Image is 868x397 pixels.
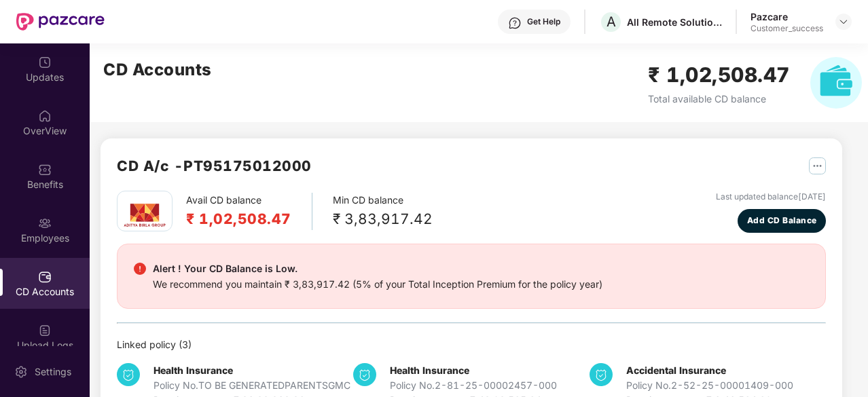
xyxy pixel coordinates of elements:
img: aditya.png [121,191,168,239]
img: svg+xml;base64,PHN2ZyB4bWxucz0iaHR0cDovL3d3dy53My5vcmcvMjAwMC9zdmciIHhtbG5zOnhsaW5rPSJodHRwOi8vd3... [810,57,862,109]
img: svg+xml;base64,PHN2ZyBpZD0iRGFuZ2VyX2FsZXJ0IiBkYXRhLW5hbWU9IkRhbmdlciBhbGVydCIgeG1sbnM9Imh0dHA6Ly... [134,263,146,275]
div: Policy No. 2-52-25-00001409-000 [626,378,793,393]
img: svg+xml;base64,PHN2ZyB4bWxucz0iaHR0cDovL3d3dy53My5vcmcvMjAwMC9zdmciIHdpZHRoPSIzNCIgaGVpZ2h0PSIzNC... [117,363,140,386]
div: Get Help [527,16,560,27]
img: New Pazcare Logo [16,13,105,31]
div: Customer_success [751,23,823,34]
img: svg+xml;base64,PHN2ZyBpZD0iVXBsb2FkX0xvZ3MiIGRhdGEtbmFtZT0iVXBsb2FkIExvZ3MiIHhtbG5zPSJodHRwOi8vd3... [38,324,52,337]
img: svg+xml;base64,PHN2ZyBpZD0iQ0RfQWNjb3VudHMiIGRhdGEtbmFtZT0iQ0QgQWNjb3VudHMiIHhtbG5zPSJodHRwOi8vd3... [38,270,52,284]
b: Health Insurance [390,364,469,376]
h2: ₹ 1,02,508.47 [186,208,291,230]
img: svg+xml;base64,PHN2ZyBpZD0iQmVuZWZpdHMiIHhtbG5zPSJodHRwOi8vd3d3LnczLm9yZy8yMDAwL3N2ZyIgd2lkdGg9Ij... [38,163,52,176]
div: Policy No. 2-81-25-00002457-000 [390,378,557,393]
div: Min CD balance [333,193,433,230]
div: We recommend you maintain ₹ 3,83,917.42 (5% of your Total Inception Premium for the policy year) [153,277,602,292]
img: svg+xml;base64,PHN2ZyB4bWxucz0iaHR0cDovL3d3dy53My5vcmcvMjAwMC9zdmciIHdpZHRoPSIzNCIgaGVpZ2h0PSIzNC... [353,363,376,386]
h2: CD A/c - PT95175012000 [117,155,312,177]
b: Accidental Insurance [626,364,726,376]
div: Last updated balance [DATE] [716,191,826,204]
img: svg+xml;base64,PHN2ZyBpZD0iRW1wbG95ZWVzIiB4bWxucz0iaHR0cDovL3d3dy53My5vcmcvMjAwMC9zdmciIHdpZHRoPS... [38,216,52,230]
h2: ₹ 1,02,508.47 [648,59,790,91]
img: svg+xml;base64,PHN2ZyBpZD0iSG9tZSIgeG1sbnM9Imh0dHA6Ly93d3cudzMub3JnLzIwMDAvc3ZnIiB3aWR0aD0iMjAiIG... [38,109,52,123]
div: Pazcare [751,10,823,23]
img: svg+xml;base64,PHN2ZyB4bWxucz0iaHR0cDovL3d3dy53My5vcmcvMjAwMC9zdmciIHdpZHRoPSIzNCIgaGVpZ2h0PSIzNC... [590,363,613,386]
b: Health Insurance [153,364,233,376]
div: Policy No. TO BE GENERATEDPARENTSGMC [153,378,350,393]
img: svg+xml;base64,PHN2ZyBpZD0iSGVscC0zMngzMiIgeG1sbnM9Imh0dHA6Ly93d3cudzMub3JnLzIwMDAvc3ZnIiB3aWR0aD... [508,16,522,30]
img: svg+xml;base64,PHN2ZyBpZD0iU2V0dGluZy0yMHgyMCIgeG1sbnM9Imh0dHA6Ly93d3cudzMub3JnLzIwMDAvc3ZnIiB3aW... [14,365,28,379]
h2: CD Accounts [103,57,212,83]
div: ₹ 3,83,917.42 [333,208,433,230]
img: svg+xml;base64,PHN2ZyBpZD0iRHJvcGRvd24tMzJ4MzIiIHhtbG5zPSJodHRwOi8vd3d3LnczLm9yZy8yMDAwL3N2ZyIgd2... [838,16,849,27]
img: svg+xml;base64,PHN2ZyBpZD0iVXBkYXRlZCIgeG1sbnM9Imh0dHA6Ly93d3cudzMub3JnLzIwMDAvc3ZnIiB3aWR0aD0iMj... [38,56,52,69]
span: Add CD Balance [747,214,817,227]
span: A [607,14,616,30]
div: Settings [31,365,75,379]
div: All Remote Solutions Private Limited [627,16,722,29]
img: svg+xml;base64,PHN2ZyB4bWxucz0iaHR0cDovL3d3dy53My5vcmcvMjAwMC9zdmciIHdpZHRoPSIyNSIgaGVpZ2h0PSIyNS... [809,157,826,174]
div: Avail CD balance [186,193,312,230]
button: Add CD Balance [738,209,826,233]
span: Total available CD balance [648,93,766,105]
div: Alert ! Your CD Balance is Low. [153,261,602,277]
div: Linked policy ( 3 ) [117,337,826,352]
